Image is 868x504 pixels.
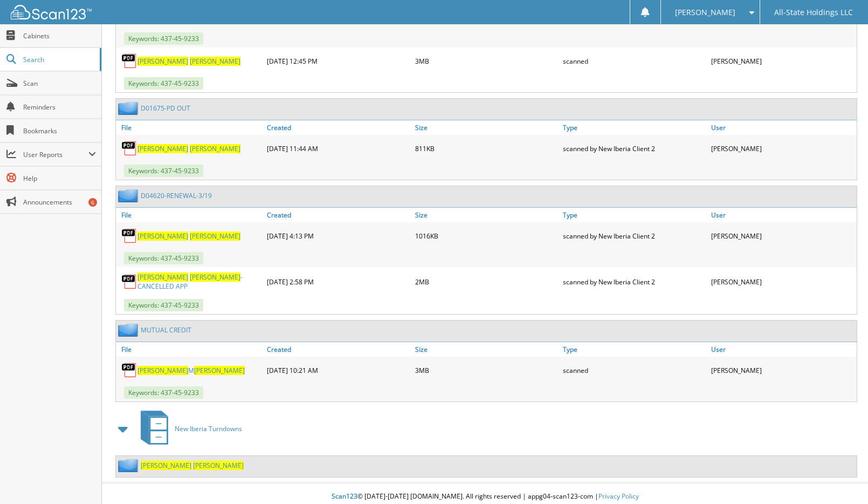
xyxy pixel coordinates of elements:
[121,362,137,378] img: PDF.png
[124,252,203,264] span: Keywords: 437-45-9233
[23,79,96,88] span: Scan
[264,225,412,247] div: [DATE] 4:13 PM
[264,359,412,381] div: [DATE] 10:21 AM
[23,174,96,183] span: Help
[134,407,242,450] a: New Iberia Turndowns
[118,189,141,202] img: folder2.png
[88,198,97,207] div: 6
[141,104,190,113] a: D01675-PD OUT
[412,342,561,357] a: Size
[560,342,708,357] a: Type
[264,50,412,72] div: [DATE] 12:45 PM
[332,492,357,501] span: Scan123
[708,359,857,381] div: [PERSON_NAME]
[560,208,708,222] a: Type
[264,138,412,159] div: [DATE] 11:44 AM
[175,424,242,433] span: New Iberia Turndowns
[11,5,92,19] img: scan123-logo-white.svg
[264,120,412,135] a: Created
[560,225,708,247] div: scanned by New Iberia Client 2
[116,208,264,222] a: File
[708,120,857,135] a: User
[137,273,188,282] span: [PERSON_NAME]
[116,120,264,135] a: File
[137,144,240,153] a: [PERSON_NAME] [PERSON_NAME]
[194,366,245,375] span: [PERSON_NAME]
[708,208,857,222] a: User
[118,459,141,472] img: folder2.png
[23,55,94,64] span: Search
[137,231,240,241] a: [PERSON_NAME] [PERSON_NAME]
[814,452,868,504] iframe: Chat Widget
[412,270,561,294] div: 2MB
[412,50,561,72] div: 3MB
[598,492,639,501] a: Privacy Policy
[190,57,240,66] span: [PERSON_NAME]
[23,31,96,40] span: Cabinets
[708,138,857,159] div: [PERSON_NAME]
[137,144,188,153] span: [PERSON_NAME]
[560,138,708,159] div: scanned by New Iberia Client 2
[264,270,412,294] div: [DATE] 2:58 PM
[121,274,137,290] img: PDF.png
[264,208,412,222] a: Created
[23,126,96,135] span: Bookmarks
[190,273,240,282] span: [PERSON_NAME]
[412,138,561,159] div: 811KB
[124,299,203,311] span: Keywords: 437-45-9233
[708,270,857,294] div: [PERSON_NAME]
[412,208,561,222] a: Size
[137,57,188,66] span: [PERSON_NAME]
[560,359,708,381] div: scanned
[116,342,264,357] a: File
[23,197,96,207] span: Announcements
[190,144,240,153] span: [PERSON_NAME]
[118,323,141,337] img: folder2.png
[121,140,137,156] img: PDF.png
[412,120,561,135] a: Size
[124,77,203,90] span: Keywords: 437-45-9233
[141,191,212,200] a: D04620-RENEWAL-3/19
[708,342,857,357] a: User
[708,50,857,72] div: [PERSON_NAME]
[708,225,857,247] div: [PERSON_NAME]
[118,101,141,115] img: folder2.png
[412,359,561,381] div: 3MB
[137,273,261,291] a: [PERSON_NAME] [PERSON_NAME]-CANCELLED APP
[121,53,137,69] img: PDF.png
[774,9,853,16] span: All-State Holdings LLC
[124,165,203,177] span: Keywords: 437-45-9233
[137,366,245,375] a: [PERSON_NAME]M[PERSON_NAME]
[412,225,561,247] div: 1016KB
[141,461,244,470] a: [PERSON_NAME] [PERSON_NAME]
[137,57,240,66] a: [PERSON_NAME] [PERSON_NAME]
[121,228,137,244] img: PDF.png
[141,461,191,470] span: [PERSON_NAME]
[137,231,188,241] span: [PERSON_NAME]
[124,32,203,45] span: Keywords: 437-45-9233
[193,461,244,470] span: [PERSON_NAME]
[560,50,708,72] div: scanned
[137,366,188,375] span: [PERSON_NAME]
[124,386,203,399] span: Keywords: 437-45-9233
[560,270,708,294] div: scanned by New Iberia Client 2
[141,325,191,335] a: MUTUAL CREDIT
[560,120,708,135] a: Type
[23,150,88,159] span: User Reports
[264,342,412,357] a: Created
[190,231,240,241] span: [PERSON_NAME]
[675,9,735,16] span: [PERSON_NAME]
[23,103,96,112] span: Reminders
